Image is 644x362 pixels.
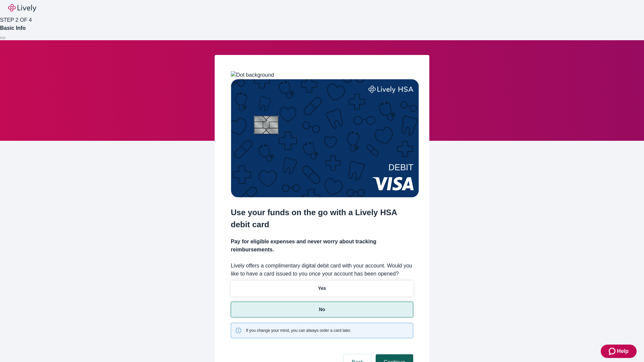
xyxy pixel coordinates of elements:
img: Debit card [231,79,419,197]
p: No [319,306,325,313]
button: Zendesk support iconHelp [601,345,637,358]
button: Yes [231,281,413,296]
h4: Pay for eligible expenses and never worry about tracking reimbursements. [231,238,413,254]
svg: Zendesk support icon [609,347,617,355]
h2: Use your funds on the go with a Lively HSA debit card [231,206,413,231]
p: Yes [318,285,326,292]
span: If you change your mind, you can always order a card later. [246,327,351,334]
button: No [231,302,413,317]
label: Lively offers a complimentary digital debit card with your account. Would you like to have a card... [231,262,413,278]
img: Lively [8,4,36,12]
img: Dot background [231,71,274,79]
span: Help [617,347,629,355]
